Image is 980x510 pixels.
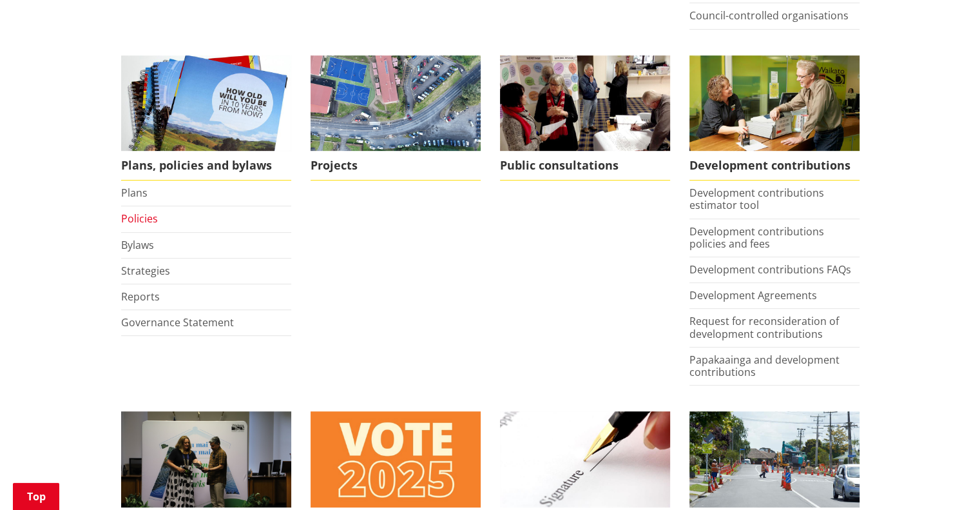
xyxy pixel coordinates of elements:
[689,55,860,181] a: FInd out more about fees and fines here Development contributions
[311,151,481,181] span: Projects
[311,55,481,181] a: Projects
[500,151,670,181] span: Public consultations
[689,314,839,340] a: Request for reconsideration of development contributions
[311,411,481,507] img: Vote 2025
[689,411,860,507] img: Health and safety
[121,186,148,200] a: Plans
[500,55,670,152] img: public-consultations
[121,55,291,152] img: Long Term Plan
[689,55,860,152] img: Fees
[121,264,170,278] a: Strategies
[689,8,849,23] a: Council-controlled organisations
[121,151,291,181] span: Plans, policies and bylaws
[121,315,234,329] a: Governance Statement
[121,411,291,507] img: Citizenship Ceremony March 2023
[500,411,670,507] img: Find a form to complete
[689,224,824,251] a: Development contributions policies and fees
[121,55,291,181] a: We produce a number of plans, policies and bylaws including the Long Term Plan Plans, policies an...
[921,456,967,502] iframe: Messenger Launcher
[500,55,670,181] a: public-consultations Public consultations
[121,211,158,226] a: Policies
[689,151,860,181] span: Development contributions
[121,289,160,304] a: Reports
[121,238,154,252] a: Bylaws
[689,288,817,302] a: Development Agreements
[311,55,481,152] img: DJI_0336
[689,353,840,379] a: Papakaainga and development contributions
[689,186,824,212] a: Development contributions estimator tool
[13,483,59,510] a: Top
[689,262,851,277] a: Development contributions FAQs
